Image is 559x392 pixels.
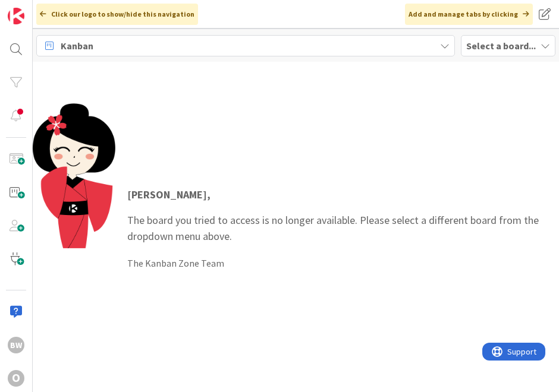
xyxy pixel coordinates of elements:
img: Visit kanbanzone.com [8,8,24,24]
p: The board you tried to access is no longer available. Please select a different board from the dr... [127,186,547,244]
span: Kanban [61,39,93,53]
div: Add and manage tabs by clicking [405,4,533,25]
div: The Kanban Zone Team [127,256,547,270]
strong: [PERSON_NAME] , [127,188,211,201]
b: Select a board... [466,40,536,52]
div: BW [8,337,24,353]
div: O [8,370,24,387]
div: Click our logo to show/hide this navigation [36,4,198,25]
span: Support [25,2,54,16]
